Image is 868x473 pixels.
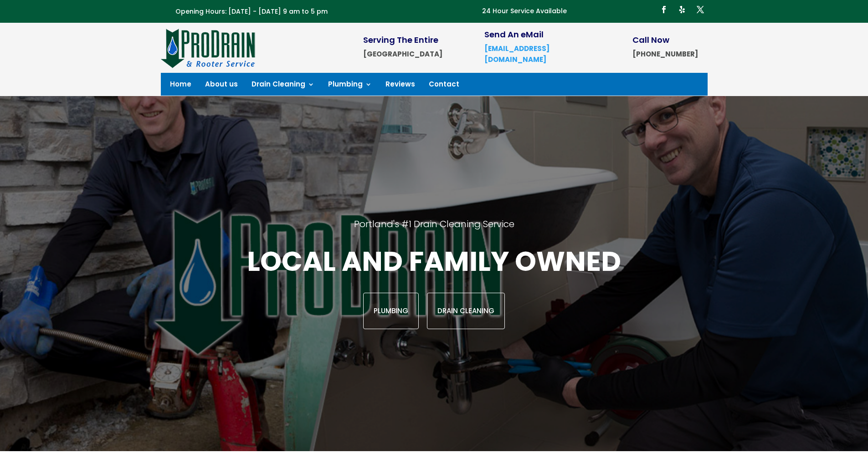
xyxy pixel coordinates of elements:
[205,81,238,91] a: About us
[482,6,567,17] p: 24 Hour Service Available
[170,81,191,91] a: Home
[363,49,442,59] strong: [GEOGRAPHIC_DATA]
[328,81,372,91] a: Plumbing
[113,218,755,244] h2: Portland's #1 Drain Cleaning Service
[427,293,505,329] a: Drain Cleaning
[363,34,438,46] span: Serving The Entire
[675,2,689,17] a: Follow on Yelp
[484,29,544,40] span: Send An eMail
[632,34,669,46] span: Call Now
[429,81,459,91] a: Contact
[363,293,419,329] a: Plumbing
[484,44,550,64] a: [EMAIL_ADDRESS][DOMAIN_NAME]
[657,2,671,17] a: Follow on Facebook
[632,49,698,59] strong: [PHONE_NUMBER]
[113,244,755,329] div: Local and family owned
[693,2,708,17] a: Follow on X
[161,27,256,68] img: site-logo-100h
[385,81,415,91] a: Reviews
[252,81,314,91] a: Drain Cleaning
[175,7,328,16] span: Opening Hours: [DATE] - [DATE] 9 am to 5 pm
